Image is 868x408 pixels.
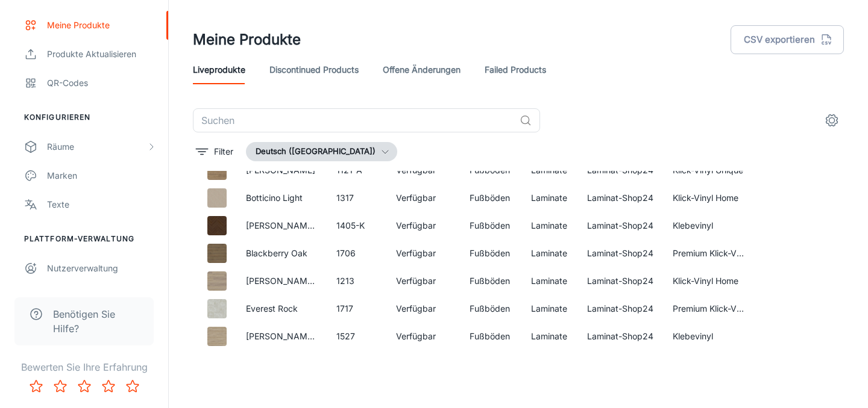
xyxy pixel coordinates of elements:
a: Everest Rock [246,303,298,314]
td: 1317 [327,184,386,212]
td: Klick-Vinyl Home [663,184,753,212]
button: filter [193,142,236,161]
td: Laminate [521,212,577,240]
td: Verfügbar [386,184,460,212]
div: Marken [47,169,156,182]
td: Klick-Vinyl Home [663,267,753,295]
td: Verfügbar [386,295,460,323]
td: 1213 [327,267,386,295]
button: Rate 3 star [72,374,96,398]
td: Klebevinyl [663,212,753,240]
div: Nutzerverwaltung [47,262,156,275]
a: [PERSON_NAME] Wien [246,276,338,286]
td: Laminat-Shop24 [577,184,663,212]
a: Blackberry Oak [246,248,307,258]
td: Fußböden [460,267,521,295]
td: Fußböden [460,240,521,267]
td: Laminate [521,267,577,295]
a: offene Änderungen [383,55,461,84]
span: Benötigen Sie Hilfe? [53,307,139,336]
a: Botticino Light [246,193,303,203]
a: Discontinued Products [269,55,359,84]
td: Fußböden [460,212,521,240]
td: 1527 [327,323,386,350]
div: QR-Codes [47,76,156,90]
button: Deutsch ([GEOGRAPHIC_DATA]) [246,142,397,161]
td: 1405-K [327,212,386,240]
a: Failed Products [485,55,546,84]
button: Rate 4 star [96,374,121,398]
p: Filter [214,145,233,158]
a: Liveprodukte [193,55,245,84]
a: [PERSON_NAME] Draba Klebevinyl [246,220,385,230]
td: Laminate [521,323,577,350]
td: Laminate [521,184,577,212]
td: 1717 [327,295,386,323]
td: Fußböden [460,295,521,323]
td: Laminat-Shop24 [577,240,663,267]
div: Texte [47,198,156,211]
td: Laminate [521,295,577,323]
div: Räume [47,140,146,153]
td: Klebevinyl [663,323,753,350]
td: 1706 [327,240,386,267]
input: Suchen [193,108,515,132]
td: Laminate [521,240,577,267]
td: Fußböden [460,323,521,350]
button: Rate 1 star [24,374,48,398]
td: Verfügbar [386,323,460,350]
a: [PERSON_NAME] [PERSON_NAME] Klebevinyl [246,331,430,341]
div: Meine Produkte [47,19,156,32]
button: settings [820,108,844,132]
td: Laminat-Shop24 [577,295,663,323]
button: Rate 2 star [48,374,72,398]
td: Verfügbar [386,212,460,240]
button: CSV exportieren [731,25,844,54]
div: Produkte aktualisieren [47,48,156,61]
button: Rate 5 star [121,374,145,398]
p: Bewerten Sie Ihre Erfahrung [10,360,159,374]
td: Laminat-Shop24 [577,323,663,350]
td: Premium Klick-Vinyl Ultimate [663,295,753,323]
td: Verfügbar [386,267,460,295]
td: Verfügbar [386,240,460,267]
td: Premium Klick-Vinyl Ultimate [663,240,753,267]
td: Fußböden [460,184,521,212]
td: Laminat-Shop24 [577,267,663,295]
h1: Meine Produkte [193,29,301,51]
td: Laminat-Shop24 [577,212,663,240]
